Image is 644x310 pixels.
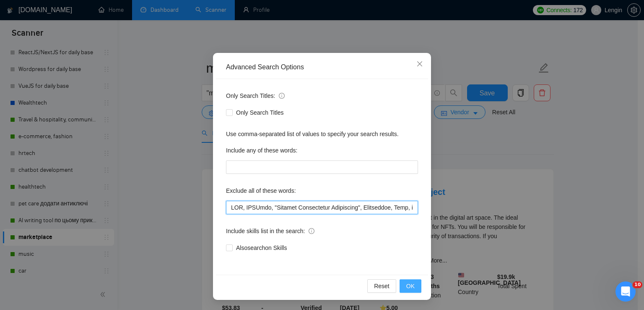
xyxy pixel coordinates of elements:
label: Exclude all of these words: [226,184,296,197]
button: Reset [367,279,396,293]
span: Include skills list in the search: [226,226,314,236]
div: Use comma-separated list of values to specify your search results. [226,129,418,139]
span: OK [406,281,415,291]
button: OK [400,279,421,293]
span: Reset [374,281,390,291]
label: Include any of these words: [226,144,297,157]
button: Close [408,53,431,76]
span: info-circle [309,228,314,234]
span: Only Search Titles [233,108,287,117]
span: Only Search Titles: [226,91,285,100]
span: close [416,60,423,67]
span: Also search on Skills [233,243,290,252]
span: 10 [633,281,642,288]
div: Advanced Search Options [226,63,418,72]
iframe: Intercom live chat [615,281,636,302]
span: info-circle [279,93,285,99]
